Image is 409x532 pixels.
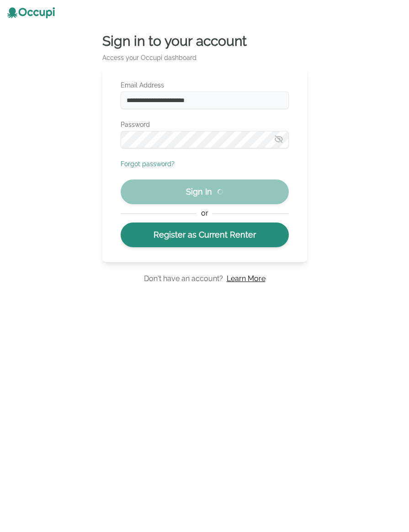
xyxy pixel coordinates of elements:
[227,273,266,284] a: Learn More
[102,53,307,62] p: Access your Occupi dashboard
[121,81,289,90] label: Email Address
[121,159,175,168] button: Forgot password?
[144,273,223,284] p: Don't have an account?
[197,208,212,219] span: or
[121,223,289,247] a: Register as Current Renter
[121,120,289,129] label: Password
[102,33,307,49] h2: Sign in to your account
